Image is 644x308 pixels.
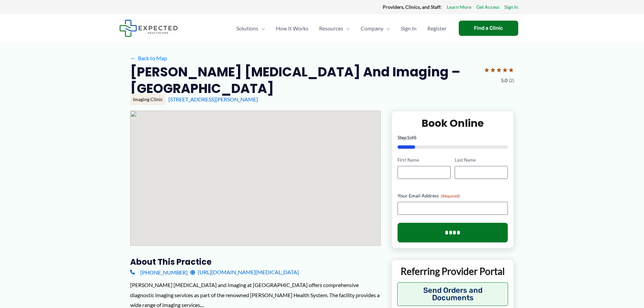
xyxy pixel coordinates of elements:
span: Menu Toggle [258,17,265,40]
h2: [PERSON_NAME] [MEDICAL_DATA] and Imaging – [GEOGRAPHIC_DATA] [130,64,478,97]
span: 6 [414,135,416,140]
p: Referring Provider Portal [397,265,508,277]
span: (2) [509,76,514,85]
span: ★ [490,64,496,76]
a: SolutionsMenu Toggle [231,17,270,40]
label: Your Email Address [398,192,508,199]
a: How It Works [270,17,314,40]
span: ★ [496,64,502,76]
a: Sign In [504,3,518,11]
label: First Name [398,157,451,163]
nav: Primary Site Navigation [231,17,452,40]
a: Register [422,17,452,40]
span: Solutions [236,17,258,40]
span: How It Works [276,17,308,40]
h3: About this practice [130,257,381,267]
span: (Required) [441,193,460,198]
span: Menu Toggle [343,17,350,40]
span: ← [130,55,137,61]
span: Menu Toggle [383,17,390,40]
a: Get Access [476,3,499,11]
a: [URL][DOMAIN_NAME][MEDICAL_DATA] [190,267,299,277]
a: Learn More [447,3,471,11]
span: 5.0 [501,76,507,85]
img: Expected Healthcare Logo - side, dark font, small [119,20,178,37]
span: ★ [484,64,490,76]
p: Step of [398,135,508,140]
a: CompanyMenu Toggle [355,17,396,40]
span: ★ [502,64,508,76]
span: 1 [407,135,409,140]
button: Send Orders and Documents [397,282,508,306]
span: Sign In [401,17,416,40]
a: ←Back to Map [130,53,167,63]
label: Last Name [455,157,508,163]
span: Resources [319,17,343,40]
a: Sign In [396,17,422,40]
a: [PHONE_NUMBER] [130,267,188,277]
span: Company [361,17,383,40]
h2: Book Online [398,117,508,130]
span: ★ [508,64,514,76]
span: Register [427,17,447,40]
a: Find a Clinic [459,21,518,36]
strong: Providers, Clinics, and Staff: [383,4,442,10]
a: [STREET_ADDRESS][PERSON_NAME] [168,96,258,102]
div: Imaging Clinic [130,94,166,105]
a: ResourcesMenu Toggle [314,17,355,40]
